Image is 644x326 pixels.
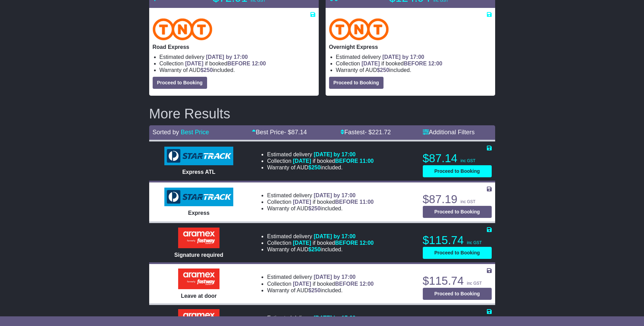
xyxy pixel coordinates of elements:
span: $ [308,246,321,252]
p: Road Express [153,44,315,50]
span: [DATE] by 17:00 [382,54,425,60]
span: $ [377,67,389,73]
li: Estimated delivery [267,192,374,199]
span: Express [188,210,209,216]
span: [DATE] by 17:00 [314,233,356,239]
span: [DATE] [293,158,311,164]
img: StarTrack: Express [164,188,233,206]
span: Leave at door [181,293,217,299]
span: - $ [284,129,307,136]
li: Warranty of AUD included. [267,246,374,253]
a: Fastest- $221.72 [340,129,391,136]
span: if booked [293,158,374,164]
span: 250 [204,67,213,73]
span: Signature required [174,252,223,258]
span: [DATE] by 17:00 [314,274,356,280]
span: 250 [311,246,321,252]
span: if booked [185,61,266,66]
span: 250 [380,67,389,73]
span: inc GST [461,199,476,204]
button: Proceed to Booking [329,77,384,89]
li: Estimated delivery [336,54,492,60]
span: [DATE] by 17:00 [314,151,356,157]
li: Collection [267,158,374,164]
li: Warranty of AUD included. [336,67,492,73]
span: 12:00 [252,61,266,66]
h2: More Results [149,106,495,121]
span: BEFORE [335,199,358,205]
img: StarTrack: Express ATL [164,147,233,165]
span: 250 [311,165,321,170]
span: inc GST [461,158,476,163]
li: Estimated delivery [267,151,374,158]
span: $ [308,165,321,170]
span: [DATE] by 17:00 [206,54,248,60]
span: 11:00 [360,199,374,205]
button: Proceed to Booking [423,165,492,177]
li: Estimated delivery [267,233,374,240]
li: Warranty of AUD included. [267,164,374,171]
p: $115.74 [423,274,492,288]
a: Best Price [181,129,209,136]
span: [DATE] [185,61,203,66]
span: $ [308,287,321,293]
span: BEFORE [335,240,358,246]
button: Proceed to Booking [423,288,492,300]
p: $87.19 [423,192,492,206]
p: $87.14 [423,151,492,165]
span: [DATE] [293,281,311,287]
span: BEFORE [227,61,251,66]
img: TNT Domestic: Overnight Express [329,18,389,40]
p: $115.74 [423,233,492,247]
a: Best Price- $87.14 [252,129,307,136]
li: Estimated delivery [267,274,374,280]
span: [DATE] [293,240,311,246]
span: [DATE] [361,61,380,66]
span: BEFORE [335,158,358,164]
img: TNT Domestic: Road Express [153,18,213,40]
li: Estimated delivery [160,54,315,60]
span: if booked [293,240,374,246]
li: Collection [267,281,374,287]
span: BEFORE [404,61,427,66]
span: 250 [311,206,321,211]
span: inc GST [467,240,482,245]
li: Collection [267,199,374,205]
span: 87.14 [291,129,307,136]
button: Proceed to Booking [153,77,207,89]
span: $ [201,67,213,73]
span: Sorted by [153,129,179,136]
img: Aramex: Signature required [178,228,219,248]
span: Express ATL [182,169,215,175]
span: 221.72 [372,129,391,136]
a: Additional Filters [423,129,475,136]
span: if booked [293,281,374,287]
span: [DATE] [293,199,311,205]
li: Warranty of AUD included. [267,205,374,212]
li: Collection [336,60,492,67]
li: Collection [267,240,374,246]
span: inc GST [467,281,482,286]
span: 11:00 [360,158,374,164]
li: Warranty of AUD included. [267,287,374,294]
span: 12:00 [428,61,442,66]
p: Overnight Express [329,44,492,50]
button: Proceed to Booking [423,206,492,218]
button: Proceed to Booking [423,247,492,259]
li: Warranty of AUD included. [160,67,315,73]
span: 12:00 [360,281,374,287]
span: [DATE] by 17:00 [314,192,356,198]
li: Estimated delivery [267,315,374,321]
span: 12:00 [360,240,374,246]
span: if booked [361,61,442,66]
span: - $ [365,129,391,136]
span: 250 [311,287,321,293]
span: if booked [293,199,374,205]
img: Aramex: Leave at door [178,269,219,289]
span: BEFORE [335,281,358,287]
span: [DATE] by 17:00 [314,315,356,321]
span: $ [308,206,321,211]
li: Collection [160,60,315,67]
